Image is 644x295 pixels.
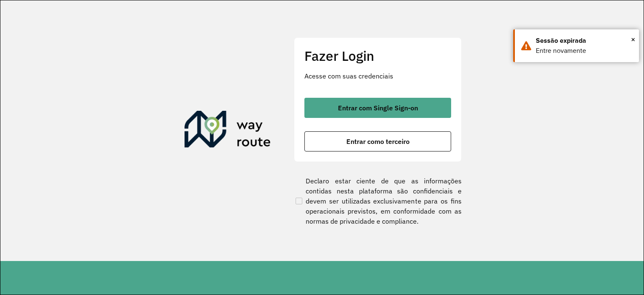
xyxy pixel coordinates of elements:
label: Declaro estar ciente de que as informações contidas nesta plataforma são confidenciais e devem se... [294,176,462,226]
div: Sessão expirada [536,36,633,46]
span: Entrar como terceiro [346,138,410,145]
h2: Fazer Login [304,48,451,64]
span: × [631,33,635,46]
button: Close [631,33,635,46]
button: button [304,98,451,118]
p: Acesse com suas credenciais [304,71,451,81]
span: Entrar com Single Sign-on [338,104,418,111]
button: button [304,131,451,151]
div: Entre novamente [536,46,633,56]
img: Roteirizador AmbevTech [184,111,271,151]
